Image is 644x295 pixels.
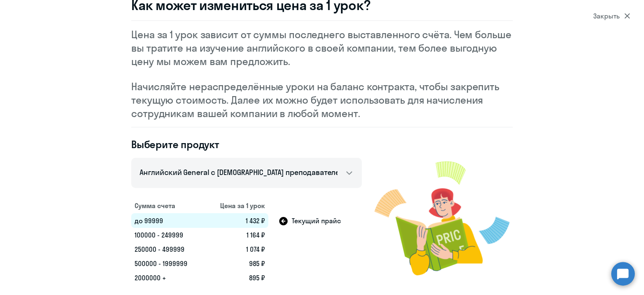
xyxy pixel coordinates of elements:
[205,213,268,228] td: 1 432 ₽
[205,256,268,271] td: 985 ₽
[205,271,268,285] td: 895 ₽
[131,271,205,285] td: 2000000 +
[268,213,362,228] td: Текущий прайс
[131,138,362,151] h4: Выберите продукт
[131,242,205,256] td: 250000 - 499999
[131,80,513,120] p: Начисляйте нераспределённые уроки на баланс контракта, чтобы закрепить текущую стоимость. Далее и...
[131,198,205,213] th: Сумма счета
[205,242,268,256] td: 1 074 ₽
[131,28,513,68] p: Цена за 1 урок зависит от суммы последнего выставленного счёта. Чем больше вы тратите на изучение...
[205,228,268,242] td: 1 164 ₽
[131,256,205,271] td: 500000 - 1999999
[374,151,513,285] img: modal-image.png
[131,213,205,228] td: до 99999
[593,11,630,21] div: Закрыть
[131,228,205,242] td: 100000 - 249999
[205,198,268,213] th: Цена за 1 урок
